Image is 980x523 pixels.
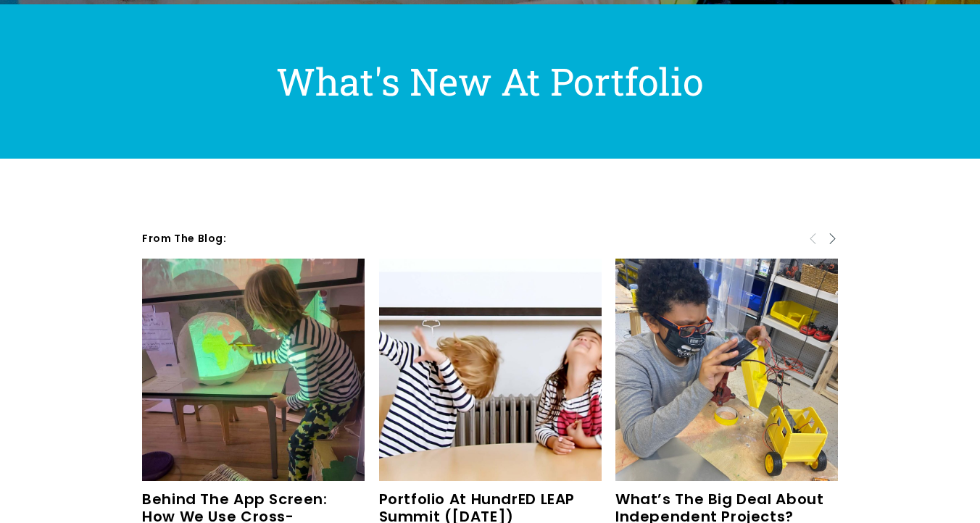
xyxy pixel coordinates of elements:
h1: What's New At Portfolio [276,62,704,100]
span: Next [826,231,838,244]
a: Behind the App Screen: How we use Cross-disciplinary Projects to fully immerse learners [142,259,365,481]
img: Portfolio at HundrED LEAP Summit (May 2022) [279,259,700,481]
a: Portfolio at HundrED LEAP Summit (May 2022) [379,259,602,481]
a: What’s the big deal about Independent Projects? [615,259,838,481]
span: from the blog: [142,231,227,248]
span: Previous [807,231,819,244]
